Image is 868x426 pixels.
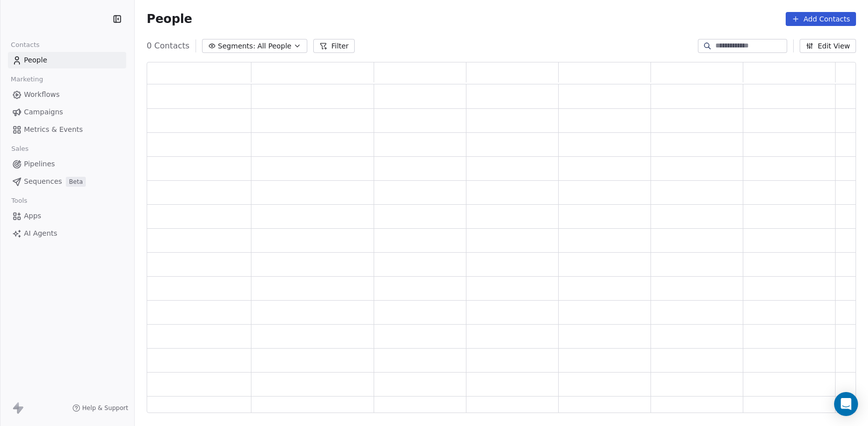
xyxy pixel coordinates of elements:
[8,208,126,224] a: Apps
[834,392,858,416] div: Open Intercom Messenger
[147,40,190,52] span: 0 Contacts
[66,177,86,187] span: Beta
[8,104,126,120] a: Campaigns
[24,159,55,169] span: Pipelines
[8,173,126,190] a: SequencesBeta
[8,52,126,68] a: People
[24,124,83,135] span: Metrics & Events
[72,404,128,412] a: Help & Support
[24,176,62,187] span: Sequences
[24,89,60,100] span: Workflows
[6,72,47,87] span: Marketing
[24,211,41,221] span: Apps
[257,41,291,51] span: All People
[82,404,128,412] span: Help & Support
[147,11,192,26] span: People
[8,121,126,138] a: Metrics & Events
[7,141,33,156] span: Sales
[8,156,126,172] a: Pipelines
[800,39,856,53] button: Edit View
[7,193,31,208] span: Tools
[218,41,255,51] span: Segments:
[24,107,63,117] span: Campaigns
[8,86,126,103] a: Workflows
[8,225,126,242] a: AI Agents
[786,12,856,26] button: Add Contacts
[6,37,44,52] span: Contacts
[24,55,47,65] span: People
[313,39,355,53] button: Filter
[24,228,57,239] span: AI Agents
